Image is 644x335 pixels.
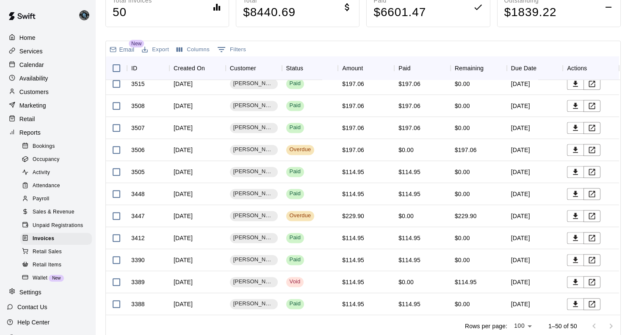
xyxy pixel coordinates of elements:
div: [DATE] [507,227,563,249]
p: Calendar [19,61,44,69]
div: WalletNew [20,272,92,284]
div: Bookings [20,141,92,152]
button: Download PDF [567,166,584,178]
div: [DATE] [169,95,226,117]
p: Reports [19,128,41,137]
a: Home [7,31,88,44]
a: Marketing [7,99,88,112]
span: [PERSON_NAME] [230,234,278,242]
button: View Invoice [583,188,600,200]
div: Paid [290,234,301,242]
div: $114.95 [342,234,364,242]
div: $114.95 [455,278,477,286]
div: 3447 [131,212,145,220]
div: Paid [290,80,301,88]
div: $197.06 [342,124,364,132]
div: [DATE] [507,249,563,271]
button: Sort [484,62,495,74]
div: [PERSON_NAME] [230,255,278,265]
button: Sort [303,62,315,74]
button: Download PDF [567,144,584,156]
div: Overdue [290,212,311,220]
div: [DATE] [169,117,226,139]
p: Services [19,47,43,55]
div: Status [286,56,304,80]
div: 100 [511,320,535,332]
button: Sort [363,62,375,74]
span: Payroll [33,195,49,203]
div: [DATE] [507,205,563,227]
div: [PERSON_NAME] [230,189,278,199]
span: Wallet [33,274,47,282]
a: Customers [7,86,88,98]
span: Retail Sales [33,248,62,256]
div: Paid [290,124,301,132]
p: Settings [19,288,41,296]
span: [PERSON_NAME] [230,256,278,264]
button: Email [108,44,136,55]
div: 3389 [131,278,145,286]
div: Invoices [20,233,92,245]
div: $0.00 [455,80,470,88]
a: Bookings [20,140,95,153]
p: Rows per page: [465,322,507,330]
div: $114.95 [342,256,364,264]
button: Sort [205,62,217,74]
span: Attendance [33,182,60,190]
div: $197.06 [342,80,364,88]
div: [DATE] [169,227,226,249]
span: [PERSON_NAME] [230,278,278,286]
span: [PERSON_NAME] [230,168,278,176]
div: $197.06 [398,124,420,132]
div: [DATE] [507,293,563,315]
div: [PERSON_NAME] [230,233,278,243]
div: Actions [567,56,587,80]
button: Download PDF [567,100,584,112]
span: [PERSON_NAME] [230,300,278,308]
div: Created On [174,56,205,80]
div: $0.00 [455,168,470,176]
div: $0.00 [398,278,414,286]
a: Invoices [20,232,95,245]
div: $0.00 [455,190,470,198]
div: $114.95 [342,168,364,176]
div: Created On [169,56,226,80]
div: Status [282,56,338,80]
div: [DATE] [169,183,226,205]
a: Attendance [20,180,95,193]
div: 3515 [131,80,145,88]
div: $0.00 [455,256,470,264]
span: New [49,276,64,280]
div: 3507 [131,124,145,132]
button: Download PDF [567,122,584,134]
button: Download PDF [567,210,584,222]
div: 3506 [131,146,145,154]
div: $0.00 [398,212,414,220]
div: $0.00 [455,234,470,242]
div: $197.06 [342,102,364,110]
a: Retail [7,113,88,125]
div: Paid [398,56,411,80]
button: View Invoice [583,100,600,112]
span: [PERSON_NAME] [230,80,278,88]
div: Attendance [20,180,92,192]
div: [PERSON_NAME] [230,123,278,133]
a: WalletNew [20,271,95,285]
div: [PERSON_NAME] [230,277,278,287]
div: [DATE] [169,161,226,183]
div: [PERSON_NAME] [PERSON_NAME] [230,101,278,111]
div: Occupancy [20,154,92,166]
div: $197.06 [455,146,477,154]
div: $0.00 [455,124,470,132]
div: [DATE] [169,271,226,293]
div: $0.00 [455,102,470,110]
div: $114.95 [398,190,420,198]
a: Payroll [20,193,95,206]
div: [PERSON_NAME] [230,299,278,309]
p: Home [19,33,36,42]
button: Download PDF [567,254,584,266]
